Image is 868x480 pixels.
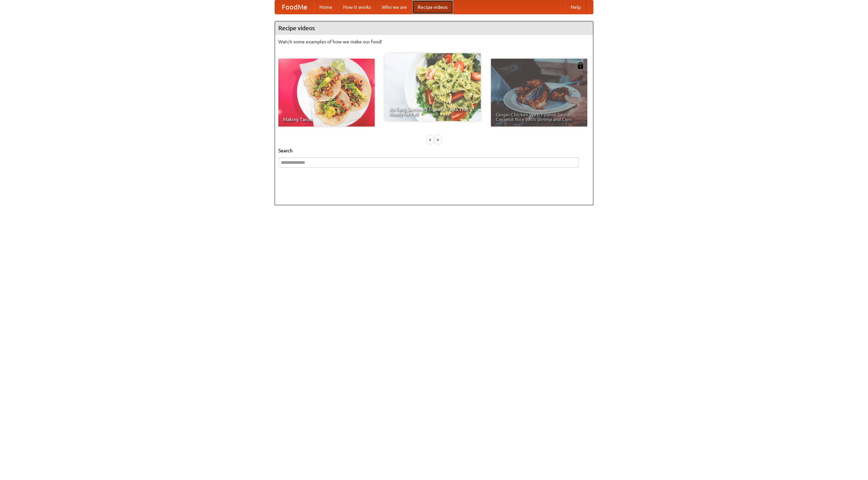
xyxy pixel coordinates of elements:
p: Watch some examples of how we make our food! [278,38,590,45]
h5: Search [278,147,590,154]
a: An Easy, Summery Tomato Pasta That's Ready for Fall [384,53,481,121]
a: How it works [338,0,376,14]
a: Home [314,0,338,14]
a: Who we are [376,0,412,14]
a: Making Tacos [278,59,375,127]
a: FoodMe [275,0,314,14]
img: 483408.png [577,62,584,69]
div: « [427,135,433,144]
h4: Recipe videos [275,21,593,35]
div: » [435,135,441,144]
span: An Easy, Summery Tomato Pasta That's Ready for Fall [389,107,476,116]
span: Making Tacos [283,117,370,122]
a: Recipe videos [412,0,453,14]
a: Help [565,0,586,14]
